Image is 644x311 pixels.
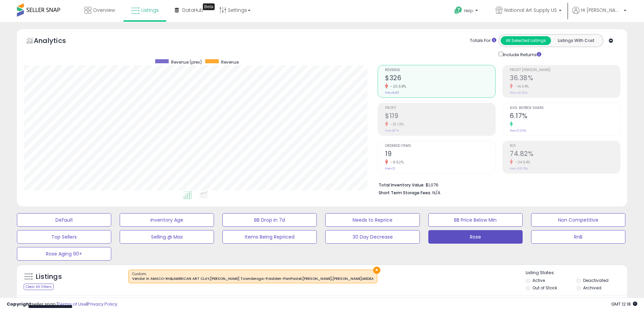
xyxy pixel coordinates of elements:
h2: 74.82% [510,150,620,159]
small: -20.58% [388,84,406,89]
button: Top Sellers [17,230,111,244]
button: All Selected Listings [501,36,551,45]
button: RnB [531,230,625,244]
small: -9.52% [388,160,404,165]
span: DataHub [182,7,204,14]
label: Deactivated [583,277,609,283]
label: Archived [583,285,601,291]
button: Non Competitive [531,213,625,227]
button: Listings With Cost [551,36,601,45]
div: Include Returns [494,50,549,58]
li: $1,076 [379,180,615,188]
span: Revenue (prev) [171,59,202,65]
span: Profit [PERSON_NAME] [510,68,620,72]
small: -14.04% [513,84,529,89]
span: Revenue [221,59,239,65]
strong: Copyright [7,301,31,307]
div: Totals For [470,38,496,44]
p: Listing States: [526,270,627,276]
button: BB Drop in 7d [222,213,317,227]
span: ROI [510,144,620,148]
a: Help [449,1,485,22]
span: 2025-09-11 12:18 GMT [611,301,637,307]
small: Prev: 42.32% [510,91,527,95]
button: Selling @ Max [120,230,214,244]
span: Ordered Items [385,144,495,148]
small: Prev: $174 [385,129,399,133]
h2: 6.17% [510,112,620,121]
small: Prev: $410 [385,91,399,95]
div: Vendor in AMACO-RnB,AMERICAN ART CLAY,[PERSON_NAME] Ticonderoga-P,Golden-PanPastel,[PERSON_NAME],... [132,276,374,281]
label: Active [532,277,545,283]
button: Inventory Age [120,213,214,227]
small: -24.54% [513,160,530,165]
button: BB Price Below Min [428,213,523,227]
span: Overview [93,7,115,14]
span: Listings [141,7,159,14]
button: × [373,267,380,274]
span: Avg. Buybox Share [510,106,620,110]
a: Hi [PERSON_NAME] [572,7,626,22]
button: 30 Day Decrease [325,230,420,244]
button: Default [17,213,111,227]
h5: Analytics [34,36,79,47]
small: Prev: 0.00% [510,129,526,133]
div: Tooltip anchor [203,3,215,10]
label: Out of Stock [532,285,557,291]
h2: 19 [385,150,495,159]
h5: Listings [36,272,62,282]
b: Total Inventory Value: [379,182,425,188]
small: -31.72% [388,122,404,127]
button: Rose Aging 90+ [17,247,111,261]
h2: $326 [385,74,495,83]
span: Custom: [132,271,374,282]
button: Needs to Reprice [325,213,420,227]
div: seller snap | | [7,301,117,308]
h2: $119 [385,112,495,121]
small: Prev: 21 [385,166,395,171]
h2: 36.38% [510,74,620,83]
div: Clear All Filters [24,284,54,290]
span: Profit [385,106,495,110]
span: National Art Supply US [504,7,557,14]
small: Prev: 99.15% [510,166,528,171]
span: N/A [432,190,440,196]
button: Items Being Repriced [222,230,317,244]
button: Rose [428,230,523,244]
i: Get Help [454,6,462,15]
span: Hi [PERSON_NAME] [581,7,622,14]
span: Help [464,8,473,14]
b: Short Term Storage Fees: [379,190,431,196]
span: Revenue [385,68,495,72]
